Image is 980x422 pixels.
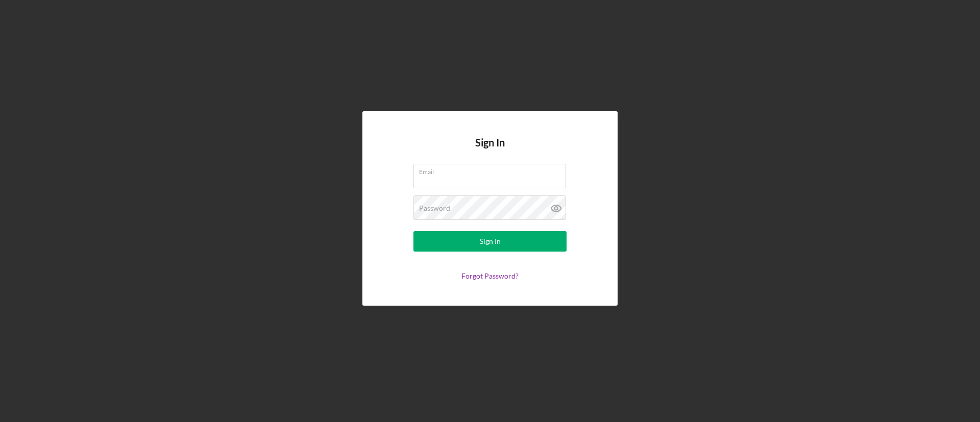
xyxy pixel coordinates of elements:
[419,164,566,176] label: Email
[461,271,519,280] a: Forgot Password?
[419,204,450,212] label: Password
[475,137,505,164] h4: Sign In
[413,231,567,252] button: Sign In
[480,231,501,252] div: Sign In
